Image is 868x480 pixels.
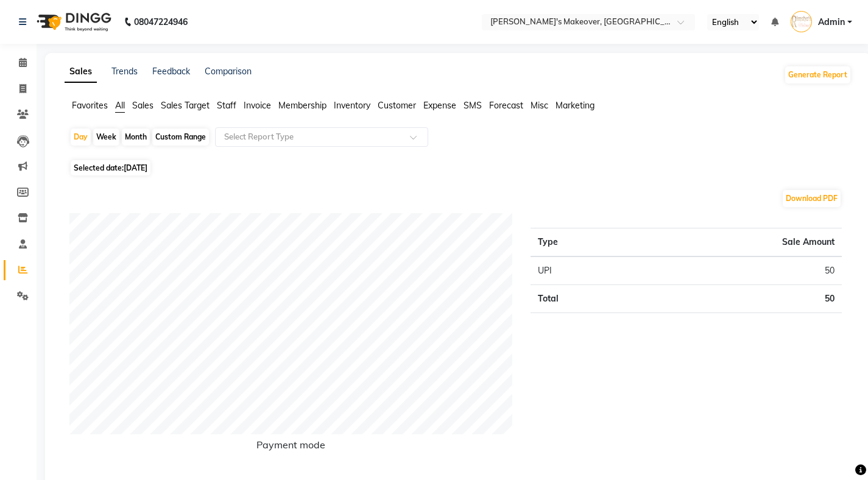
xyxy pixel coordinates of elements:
[531,100,548,111] span: Misc
[556,100,595,111] span: Marketing
[531,228,638,257] th: Type
[152,66,190,77] a: Feedback
[785,66,850,83] button: Generate Report
[205,66,252,77] a: Comparison
[93,129,119,146] div: Week
[217,100,236,111] span: Staff
[71,129,91,146] div: Day
[134,5,188,39] b: 08047224946
[72,100,108,111] span: Favorites
[31,5,115,39] img: logo
[531,285,638,313] td: Total
[638,228,842,257] th: Sale Amount
[278,100,326,111] span: Membership
[161,100,210,111] span: Sales Target
[71,160,150,175] span: Selected date:
[244,100,271,111] span: Invoice
[115,100,125,111] span: All
[69,439,512,456] h6: Payment mode
[124,163,147,172] span: [DATE]
[531,256,638,285] td: UPI
[122,129,150,146] div: Month
[334,100,370,111] span: Inventory
[783,190,841,207] button: Download PDF
[638,256,842,285] td: 50
[111,66,138,77] a: Trends
[638,285,842,313] td: 50
[132,100,153,111] span: Sales
[65,61,97,83] a: Sales
[152,129,209,146] div: Custom Range
[423,100,456,111] span: Expense
[489,100,523,111] span: Forecast
[378,100,416,111] span: Customer
[464,100,482,111] span: SMS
